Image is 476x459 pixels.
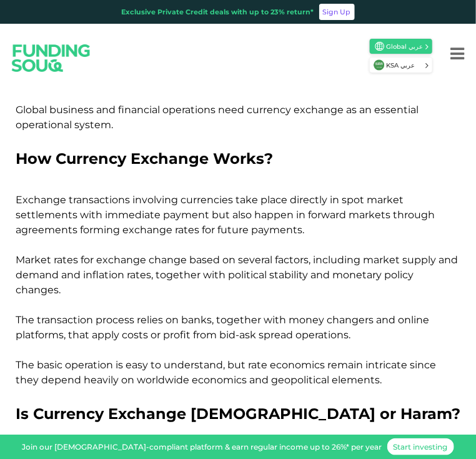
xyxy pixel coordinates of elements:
span: The transaction process relies on banks, together with money changers and online platforms, that ... [16,314,436,386]
button: Menu [439,29,476,79]
span: Is Currency Exchange [DEMOGRAPHIC_DATA] or Haram? [16,405,460,423]
a: Start investing [387,438,454,455]
div: Exclusive Private Credit deals with up to 23% return* [122,7,314,18]
img: SA Flag [375,42,384,51]
img: SA Flag [374,59,385,71]
span: Global عربي [386,42,424,51]
a: Sign Up [319,4,355,20]
span: How Currency Exchange Works? [16,149,273,168]
div: Join our [DEMOGRAPHIC_DATA]-compliant platform & earn regular income up to 26%* per year [22,441,382,453]
img: Logo [2,33,101,83]
span: KSA عربي [386,61,424,70]
span: Exchange transactions involving currencies take place directly in spot market settlements with im... [16,194,458,296]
